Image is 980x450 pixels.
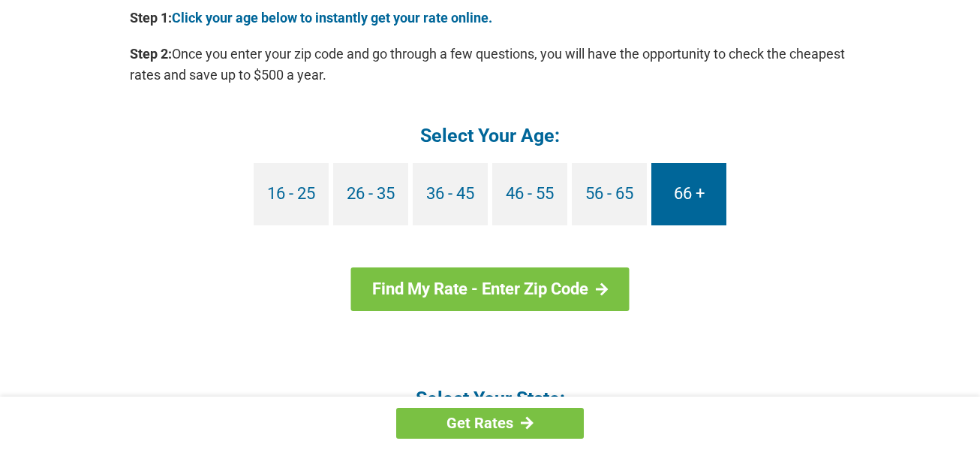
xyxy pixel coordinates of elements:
[130,123,850,148] h4: Select Your Age:
[130,386,850,411] h4: Select Your State:
[351,267,630,311] a: Find My Rate - Enter Zip Code
[254,163,329,225] a: 16 - 25
[130,44,850,86] p: Once you enter your zip code and go through a few questions, you will have the opportunity to che...
[492,163,567,225] a: 46 - 55
[396,408,584,439] a: Get Rates
[413,163,488,225] a: 36 - 45
[651,163,726,225] a: 66 +
[333,163,408,225] a: 26 - 35
[130,46,172,62] b: Step 2:
[572,163,647,225] a: 56 - 65
[130,10,172,26] b: Step 1:
[172,10,492,26] a: Click your age below to instantly get your rate online.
